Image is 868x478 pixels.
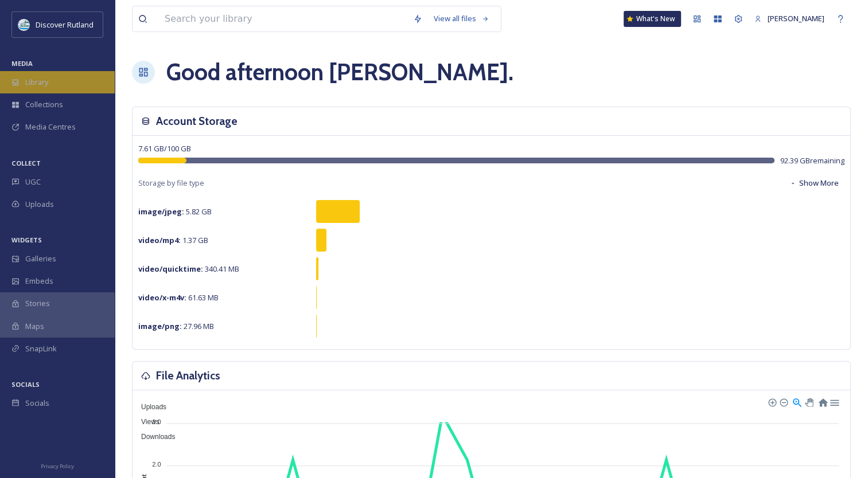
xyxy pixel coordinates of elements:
span: 340.41 MB [138,264,239,274]
tspan: 3.0 [152,418,161,425]
strong: video/quicktime : [138,264,203,274]
strong: image/png : [138,321,182,331]
span: 7.61 GB / 100 GB [138,143,191,154]
span: WIDGETS [11,236,42,244]
span: Collections [25,99,63,110]
input: Search your library [159,6,407,32]
span: Media Centres [25,122,76,132]
span: Privacy Policy [41,463,74,470]
tspan: 2.0 [152,461,161,468]
span: Storage by file type [138,178,204,189]
div: Panning [805,398,812,405]
span: 27.96 MB [138,321,214,331]
button: Show More [784,172,844,194]
span: Stories [25,298,50,309]
strong: video/x-m4v : [138,292,186,303]
span: UGC [25,177,41,187]
span: Downloads [133,433,175,441]
span: SnapLink [25,343,57,354]
div: Reset Zoom [818,397,827,406]
span: Library [25,77,48,88]
a: Privacy Policy [41,459,74,472]
span: Maps [25,321,44,332]
div: Zoom In [768,398,776,406]
h1: Good afternoon [PERSON_NAME] . [166,55,513,89]
span: Socials [25,398,49,409]
strong: video/mp4 : [138,235,181,245]
div: Zoom Out [779,398,787,406]
h3: File Analytics [156,367,220,384]
span: [PERSON_NAME] [768,13,824,23]
a: What's New [624,11,681,27]
span: Embeds [25,276,53,287]
span: COLLECT [11,159,41,167]
span: Galleries [25,253,56,264]
span: 5.82 GB [138,206,212,217]
span: 1.37 GB [138,235,208,245]
span: SOCIALS [11,380,40,389]
span: 61.63 MB [138,292,219,303]
img: DiscoverRutlandlog37F0B7.png [18,19,30,30]
a: View all files [428,7,495,30]
span: Uploads [25,199,54,210]
span: 92.39 GB remaining [780,155,844,166]
h3: Account Storage [156,113,238,130]
strong: image/jpeg : [138,206,184,217]
span: Uploads [133,403,166,411]
div: Selection Zoom [792,397,801,406]
span: Discover Rutland [36,19,94,30]
a: [PERSON_NAME] [749,7,830,30]
span: Views [133,418,159,426]
div: Menu [829,397,839,406]
span: MEDIA [11,59,33,68]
